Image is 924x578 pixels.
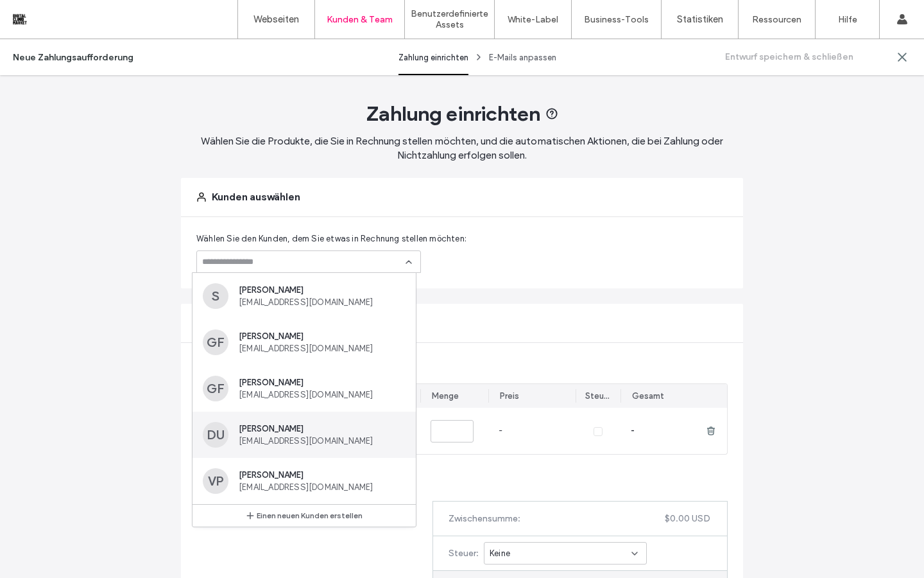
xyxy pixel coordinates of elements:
span: [PERSON_NAME] [239,424,400,433]
div: S [203,283,228,309]
span: Wählen Sie den Kunden, dem Sie etwas in Rechnung stellen möchten: [196,232,466,245]
label: Statistiken [677,13,723,25]
span: - [631,426,635,435]
div: Steuer [585,390,611,403]
label: Benutzerdefinierte Assets [405,8,494,30]
span: - [499,426,502,435]
span: Hilfe [29,9,56,21]
span: Steuer : [449,548,479,559]
span: [EMAIL_ADDRESS][DOMAIN_NAME] [239,482,400,492]
label: Webseiten [253,13,299,25]
span: [EMAIL_ADDRESS][DOMAIN_NAME] [239,390,400,399]
span: [PERSON_NAME] [239,331,400,341]
span: Zahlung einrichten [366,101,540,127]
label: Ressourcen [752,14,801,25]
div: VP [203,468,228,494]
span: [EMAIL_ADDRESS][DOMAIN_NAME] [239,436,400,446]
div: GF [203,376,228,401]
button: Einen neuen Kunden erstellen [237,508,372,523]
span: [EMAIL_ADDRESS][DOMAIN_NAME] [239,344,400,353]
span: Keine [490,547,510,560]
span: [EMAIL_ADDRESS][DOMAIN_NAME] [239,297,400,307]
div: Preis [500,390,519,403]
span: [PERSON_NAME] [239,470,400,480]
div: Gesamt [632,390,664,403]
label: White-Label [508,14,558,25]
span: Kunden auswählen [212,190,300,204]
div: GF [203,329,228,355]
div: DU [203,422,228,448]
div: Neue Zahlungsaufforderung [13,52,133,63]
div: Zahlung einrichten [398,39,468,75]
span: [PERSON_NAME] [239,378,400,387]
span: $0.00 USD [665,513,710,524]
div: Dem Kunden die folgenden Produkte in Rechnung stellen: [196,358,728,368]
span: [PERSON_NAME] [239,285,400,295]
label: Business-Tools [584,14,649,25]
label: Hilfe [838,14,857,25]
span: Zwischensumme : [449,513,520,524]
div: Menge [432,390,459,403]
span: Wählen Sie die Produkte, die Sie in Rechnung stellen möchten, und die automatischen Aktionen, die... [201,135,723,161]
label: Kunden & Team [327,14,393,25]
